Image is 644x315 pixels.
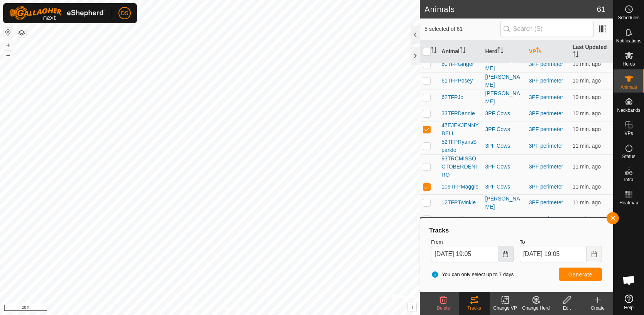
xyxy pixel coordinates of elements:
[437,305,450,311] span: Delete
[3,40,13,50] button: +
[441,77,473,85] span: 61TFPPosey
[490,305,521,312] div: Change VP
[431,48,437,54] p-sorticon: Activate to sort
[617,108,640,113] span: Neckbands
[568,271,592,278] span: Generate
[441,215,468,223] span: 85TFPMira
[497,48,504,54] p-sorticon: Activate to sort
[441,155,479,179] span: 93TRCMISSOCTOBERDENIRO
[485,142,522,150] div: 3PF Cows
[441,93,463,101] span: 62TFPJo
[121,9,128,17] span: DS
[573,199,601,206] span: Sep 20, 2025, 7:02 PM
[587,246,602,262] button: Choose Date
[573,52,579,59] p-sorticon: Activate to sort
[485,195,522,211] div: [PERSON_NAME]
[624,305,634,310] span: Help
[500,21,594,37] input: Search (S)
[441,138,479,154] span: 52TFPRyansSparkle
[529,77,563,84] a: 3PF perimeter
[520,238,602,246] label: To
[459,305,490,312] div: Tracks
[529,143,563,149] a: 3PF perimeter
[529,126,563,132] a: 3PF perimeter
[620,85,637,89] span: Animals
[17,28,26,37] button: Map Layers
[485,56,522,72] div: [PERSON_NAME]
[485,89,522,106] div: [PERSON_NAME]
[441,109,475,118] span: 33TFPDannie
[616,39,641,43] span: Notifications
[618,15,639,20] span: Schedules
[624,131,633,136] span: VPs
[485,125,522,133] div: 3PF Cows
[179,305,208,312] a: Privacy Policy
[597,3,605,15] span: 61
[485,163,522,171] div: 3PF Cows
[424,5,597,14] h2: Animals
[521,305,551,312] div: Change Herd
[424,25,500,33] span: 5 selected of 61
[431,238,513,246] label: From
[573,94,601,100] span: Sep 20, 2025, 7:02 PM
[622,62,635,66] span: Herds
[3,51,13,60] button: –
[498,246,514,262] button: Choose Date
[559,268,602,281] button: Generate
[622,154,635,159] span: Status
[619,200,638,205] span: Heatmap
[551,305,582,312] div: Edit
[485,183,522,191] div: 3PF Cows
[441,183,478,191] span: 109TFPMaggie
[536,48,542,54] p-sorticon: Activate to sort
[529,199,563,206] a: 3PF perimeter
[441,292,479,308] span: TFPHoneyBea11
[624,177,633,182] span: Infra
[570,40,613,63] th: Last Updated
[582,305,613,312] div: Create
[573,110,601,116] span: Sep 20, 2025, 7:02 PM
[614,291,644,313] a: Help
[441,60,474,68] span: 60TFPGinger
[408,303,416,312] button: i
[526,40,570,63] th: VP
[485,73,522,89] div: [PERSON_NAME]
[529,163,563,170] a: 3PF perimeter
[573,216,601,222] span: Sep 20, 2025, 7:02 PM
[9,6,106,20] img: Gallagher Logo
[573,61,601,67] span: Sep 20, 2025, 7:02 PM
[529,184,563,190] a: 3PF perimeter
[485,109,522,118] div: 3PF Cows
[529,94,563,100] a: 3PF perimeter
[529,61,563,67] a: 3PF perimeter
[428,226,605,235] div: Tracks
[411,304,413,310] span: i
[438,40,482,63] th: Animal
[573,77,601,84] span: Sep 20, 2025, 7:02 PM
[529,216,563,222] a: 3PF perimeter
[573,163,601,170] span: Sep 20, 2025, 7:02 PM
[573,184,601,190] span: Sep 20, 2025, 7:02 PM
[529,110,563,116] a: 3PF perimeter
[441,121,479,138] span: 47EJEKJENNYBELL
[573,126,601,132] span: Sep 20, 2025, 7:02 PM
[431,271,514,278] span: You can only select up to 7 days
[573,143,601,149] span: Sep 20, 2025, 7:02 PM
[485,215,522,223] div: 3PF Cows
[482,40,526,63] th: Herd
[617,269,641,292] div: Open chat
[218,305,240,312] a: Contact Us
[3,28,13,37] button: Reset Map
[441,199,476,207] span: 12TFPTwinkle
[460,48,466,54] p-sorticon: Activate to sort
